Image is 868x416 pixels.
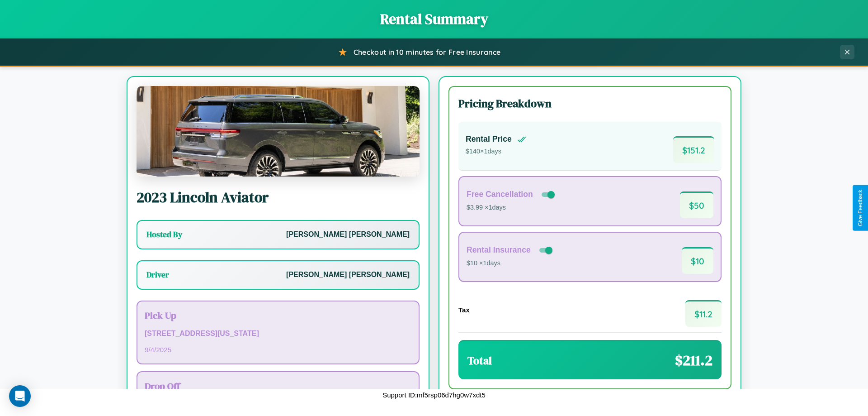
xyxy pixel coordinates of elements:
p: $ 140 × 1 days [466,146,526,158]
h4: Rental Price [466,134,512,144]
p: [STREET_ADDRESS][US_STATE] [145,327,411,340]
img: Lincoln Aviator [137,86,420,177]
h4: Rental Insurance [467,245,531,255]
span: $ 10 [682,247,713,274]
span: $ 211.2 [675,350,712,370]
h3: Pricing Breakdown [458,96,722,111]
h3: Driver [146,269,169,280]
h4: Tax [458,306,470,314]
span: $ 11.2 [685,300,722,327]
h3: Total [467,353,492,368]
p: [PERSON_NAME] [PERSON_NAME] [286,228,410,241]
h3: Pick Up [145,309,411,322]
h3: Hosted By [146,229,182,240]
p: $10 × 1 days [467,258,554,269]
h4: Free Cancellation [467,190,533,199]
h3: Drop Off [145,379,411,392]
p: 9 / 4 / 2025 [145,344,411,356]
h1: Rental Summary [9,9,859,29]
span: $ 50 [680,191,713,218]
span: $ 151.2 [673,136,714,163]
h2: 2023 Lincoln Aviator [137,187,420,207]
p: [PERSON_NAME] [PERSON_NAME] [286,268,410,282]
p: Support ID: mf5rsp06d7hg0w7xdt5 [382,389,486,401]
div: Give Feedback [857,190,863,226]
span: Checkout in 10 minutes for Free Insurance [354,48,500,57]
p: $3.99 × 1 days [467,202,557,214]
div: Open Intercom Messenger [9,385,31,407]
